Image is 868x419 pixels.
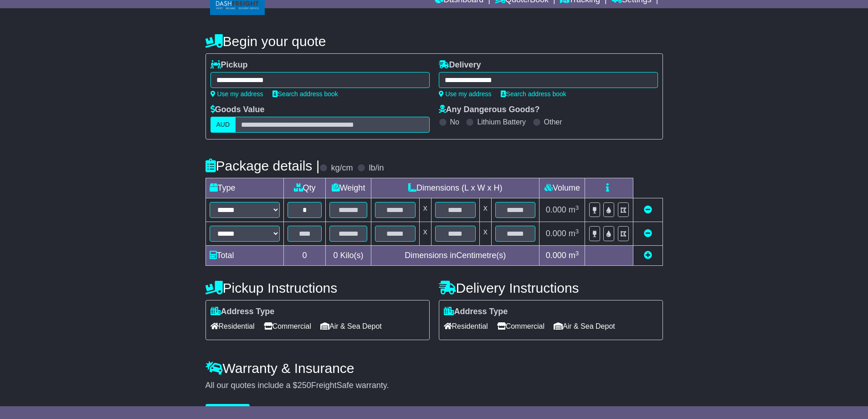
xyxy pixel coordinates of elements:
td: Qty [284,178,326,198]
a: Use my address [211,90,263,98]
span: Air & Sea Depot [320,319,382,333]
span: Residential [211,319,255,333]
span: Commercial [264,319,311,333]
label: Address Type [444,307,508,317]
label: Other [544,118,562,126]
span: 250 [298,381,311,390]
span: m [569,251,579,260]
label: Lithium Battery [477,118,526,126]
td: Volume [539,178,585,198]
td: x [419,222,431,246]
td: x [419,198,431,222]
span: Commercial [497,319,544,333]
div: All our quotes include a $ FreightSafe warranty. [205,381,663,391]
h4: Delivery Instructions [439,280,663,295]
span: Air & Sea Depot [554,319,615,333]
label: Goods Value [211,105,265,115]
td: Dimensions (L x W x H) [371,178,539,198]
a: Use my address [439,90,492,98]
span: 0 [334,251,338,260]
td: Weight [326,178,371,198]
label: lb/in [369,163,384,173]
sup: 3 [575,250,579,257]
h4: Package details | [205,158,320,173]
span: m [569,205,579,214]
span: 0.000 [546,229,566,238]
label: Address Type [211,307,275,317]
span: Residential [444,319,488,333]
h4: Pickup Instructions [205,280,430,295]
label: AUD [211,117,236,133]
td: Dimensions in Centimetre(s) [371,246,539,266]
a: Search address book [272,90,338,98]
a: Search address book [501,90,566,98]
h4: Begin your quote [205,34,663,49]
span: 0.000 [546,205,566,214]
td: 0 [284,246,326,266]
label: Delivery [439,60,481,70]
td: Kilo(s) [326,246,371,266]
label: Pickup [211,60,248,70]
label: Any Dangerous Goods? [439,105,540,115]
td: Total [205,246,284,266]
td: Type [205,178,284,198]
sup: 3 [575,204,579,211]
span: m [569,229,579,238]
span: 0.000 [546,251,566,260]
td: x [479,222,491,246]
sup: 3 [575,228,579,235]
label: kg/cm [331,163,353,173]
h4: Warranty & Insurance [205,361,663,376]
a: Add new item [644,251,652,260]
a: Remove this item [644,229,652,238]
a: Remove this item [644,205,652,214]
td: x [479,198,491,222]
label: No [450,118,459,126]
